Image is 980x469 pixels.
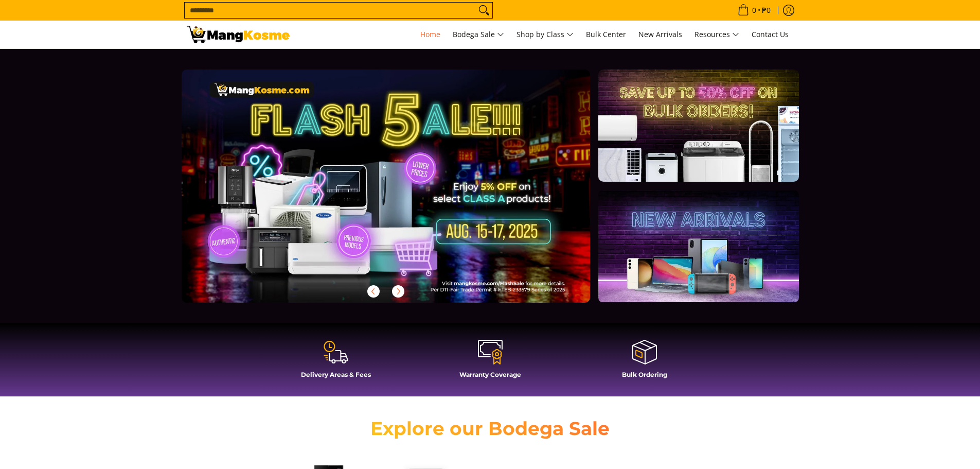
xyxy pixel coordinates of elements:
[752,29,789,39] span: Contact Us
[387,280,409,303] button: Next
[633,21,687,48] a: New Arrivals
[760,7,772,14] span: ₱0
[581,21,631,48] a: Bulk Center
[735,5,774,16] span: •
[573,339,717,386] a: Bulk Ordering
[341,417,639,440] h2: Explore our Bodega Sale
[511,21,579,48] a: Shop by Class
[415,21,446,48] a: Home
[638,29,682,39] span: New Arrivals
[448,21,509,48] a: Bodega Sale
[573,371,717,378] h4: Bulk Ordering
[182,70,623,319] a: More
[420,29,440,39] span: Home
[689,21,744,48] a: Resources
[751,7,758,14] span: 0
[264,339,408,386] a: Delivery Areas & Fees
[586,29,626,39] span: Bulk Center
[264,371,408,378] h4: Delivery Areas & Fees
[418,371,562,378] h4: Warranty Coverage
[362,280,385,303] button: Previous
[476,3,492,18] button: Search
[516,28,574,41] span: Shop by Class
[418,339,562,386] a: Warranty Coverage
[187,26,290,43] img: Mang Kosme: Your Home Appliances Warehouse Sale Partner!
[300,21,794,48] nav: Main Menu
[694,28,739,41] span: Resources
[453,28,504,41] span: Bodega Sale
[746,21,794,48] a: Contact Us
